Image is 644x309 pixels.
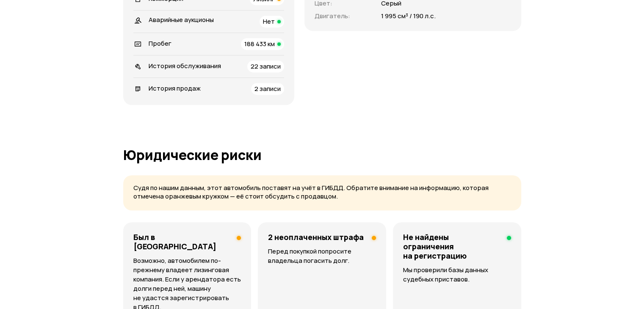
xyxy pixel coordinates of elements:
[133,184,511,201] p: Судя по нашим данным, этот автомобиль поставят на учёт в ГИБДД. Обратите внимание на информацию, ...
[149,84,201,93] span: История продаж
[381,11,436,21] p: 1 995 см³ / 190 л.с.
[149,39,171,48] span: Пробег
[315,11,371,21] p: Двигатель :
[268,232,364,242] h4: 2 неоплаченных штрафа
[403,232,500,260] h4: Не найдены ограничения на регистрацию
[251,62,281,71] span: 22 записи
[244,39,275,48] span: 188 433 км
[123,147,521,163] h1: Юридические риски
[263,17,275,26] span: Нет
[403,265,511,284] p: Мы проверили базы данных судебных приставов.
[254,84,281,93] span: 2 записи
[268,247,376,265] p: Перед покупкой попросите владельца погасить долг.
[149,61,221,70] span: История обслуживания
[149,15,214,24] span: Аварийные аукционы
[133,232,230,251] h4: Был в [GEOGRAPHIC_DATA]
